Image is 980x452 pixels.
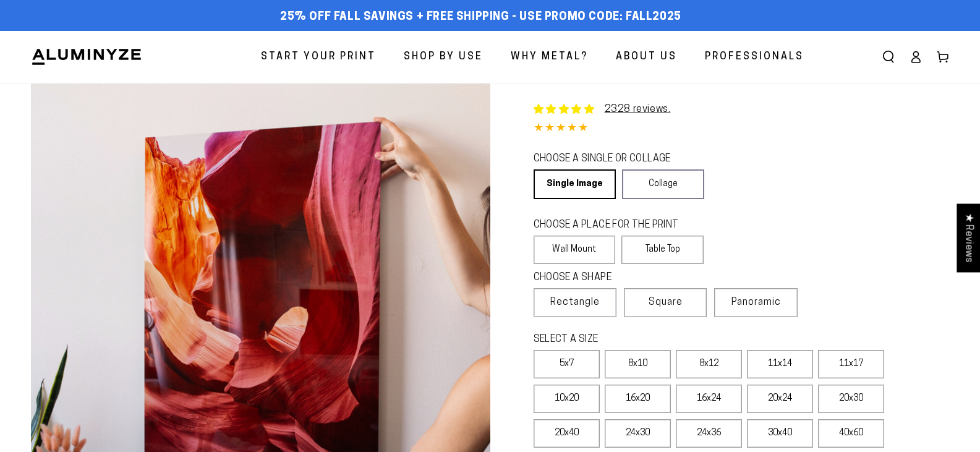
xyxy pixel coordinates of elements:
label: 11x14 [747,350,813,378]
label: Table Top [621,236,704,264]
legend: SELECT A SIZE [534,333,778,347]
label: 20x40 [534,419,600,448]
span: Start Your Print [261,48,376,66]
a: Start Your Print [252,41,385,74]
img: Aluminyze [31,48,142,66]
label: 30x40 [747,419,813,448]
label: 8x12 [676,350,742,378]
label: 24x30 [605,419,671,448]
div: 4.85 out of 5.0 stars [534,120,950,138]
a: Why Metal? [501,41,597,74]
label: 20x30 [818,385,884,413]
label: 8x10 [605,350,671,378]
span: About Us [616,48,677,66]
span: Rectangle [550,295,600,310]
span: 25% off FALL Savings + Free Shipping - Use Promo Code: FALL2025 [280,11,681,24]
label: 10x20 [534,385,600,413]
summary: Search our site [875,43,902,70]
span: Shop By Use [404,48,483,66]
span: Square [649,295,683,310]
span: Professionals [705,48,804,66]
a: Shop By Use [394,41,492,74]
label: 24x36 [676,419,742,448]
div: Click to open Judge.me floating reviews tab [957,203,980,272]
a: 2328 reviews. [605,104,671,114]
a: Single Image [534,169,616,199]
legend: CHOOSE A SINGLE OR COLLAGE [534,152,693,166]
legend: CHOOSE A PLACE FOR THE PRINT [534,218,692,232]
span: Panoramic [731,297,781,307]
label: 20x24 [747,385,813,413]
label: 16x24 [676,385,742,413]
a: Professionals [696,41,813,74]
label: 16x20 [605,385,671,413]
label: 40x60 [818,419,884,448]
legend: CHOOSE A SHAPE [534,271,694,285]
label: 5x7 [534,350,600,378]
span: Why Metal? [511,48,588,66]
a: Collage [622,169,704,199]
label: Wall Mount [534,236,616,264]
label: 11x17 [818,350,884,378]
a: About Us [607,41,686,74]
